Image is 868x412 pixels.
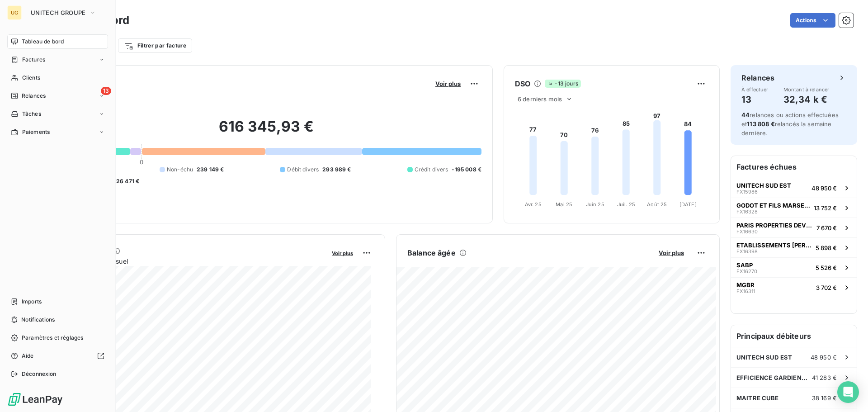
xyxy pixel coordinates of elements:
span: 5 898 € [816,244,837,251]
span: MGBR [736,281,755,289]
span: FX16398 [736,249,758,254]
span: Tableau de bord [22,38,64,46]
span: Voir plus [435,80,461,87]
h6: DSO [515,78,530,89]
button: Voir plus [656,249,687,257]
button: UNITECH SUD ESTFX1598648 950 € [731,178,857,198]
span: Voir plus [659,249,684,256]
span: EFFICIENCE GARDIENNAGE [736,374,812,381]
span: -13 jours [545,80,580,88]
span: Débit divers [287,166,319,174]
h4: 13 [741,92,769,107]
span: FX15986 [736,189,758,194]
tspan: Juil. 25 [617,201,635,208]
span: 293 989 € [322,166,351,174]
span: GODOT ET FILS MARSEILLE 2 [736,202,810,209]
span: UNITECH GROUPE [31,9,85,16]
a: Aide [7,349,108,363]
span: À effectuer [741,87,769,92]
h4: 32,34 k € [783,92,830,107]
div: Open Intercom Messenger [837,381,859,403]
span: 41 283 € [812,374,837,381]
button: Voir plus [433,80,463,88]
span: PARIS PROPERTIES DEVELOPPEMENT (PROUDREED) [736,222,813,229]
span: 0 [140,158,143,166]
span: Aide [22,352,34,360]
span: FX16311 [736,289,755,294]
tspan: Avr. 25 [525,201,542,208]
h6: Factures échues [731,156,857,178]
span: FX16328 [736,209,758,214]
span: 48 950 € [811,185,837,192]
span: Clients [22,74,40,82]
button: ETABLISSEMENTS [PERSON_NAME]FX163985 898 € [731,237,857,257]
span: relances ou actions effectuées et relancés la semaine dernière. [741,111,839,137]
span: Non-échu [167,166,193,174]
span: Factures [22,56,45,64]
span: SABP [736,261,753,269]
button: PARIS PROPERTIES DEVELOPPEMENT (PROUDREED)FX166307 670 € [731,218,857,237]
span: Chiffre d'affaires mensuel [51,256,325,266]
span: 113 808 € [747,120,774,128]
tspan: Juin 25 [586,201,604,208]
button: MGBRFX163113 702 € [731,277,857,297]
button: Actions [790,13,835,28]
tspan: Mai 25 [556,201,572,208]
span: Déconnexion [22,370,57,378]
span: 7 670 € [816,224,837,232]
span: 3 702 € [816,284,837,291]
button: SABPFX162705 526 € [731,257,857,277]
span: MAITRE CUBE [736,394,779,402]
button: GODOT ET FILS MARSEILLE 2FX1632813 752 € [731,198,857,218]
span: 239 149 € [197,166,224,174]
span: -26 471 € [113,177,139,185]
span: 38 169 € [812,394,837,402]
span: Imports [22,298,42,306]
h6: Principaux débiteurs [731,325,857,347]
span: FX16630 [736,229,758,234]
div: UG [7,5,22,20]
span: Montant à relancer [783,87,830,92]
span: FX16270 [736,269,757,274]
span: 13 [101,87,111,95]
span: Crédit divers [415,166,448,174]
span: Voir plus [332,250,353,256]
span: UNITECH SUD EST [736,354,792,361]
button: Voir plus [329,249,356,257]
h2: 616 345,93 € [51,118,481,145]
span: Notifications [21,316,55,324]
span: Tâches [22,110,41,118]
h6: Relances [741,72,774,83]
span: ETABLISSEMENTS [PERSON_NAME] [736,242,812,249]
img: Logo LeanPay [7,392,63,407]
button: Filtrer par facture [118,38,192,53]
span: 13 752 € [814,204,837,212]
span: Relances [22,92,46,100]
h6: Balance âgée [407,247,456,258]
span: -195 008 € [452,166,481,174]
tspan: Août 25 [647,201,667,208]
span: UNITECH SUD EST [736,182,791,189]
span: 6 derniers mois [518,95,562,103]
tspan: [DATE] [679,201,697,208]
span: Paramètres et réglages [22,334,83,342]
span: 5 526 € [816,264,837,271]
span: Paiements [22,128,50,136]
span: 48 950 € [811,354,837,361]
span: 44 [741,111,750,118]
